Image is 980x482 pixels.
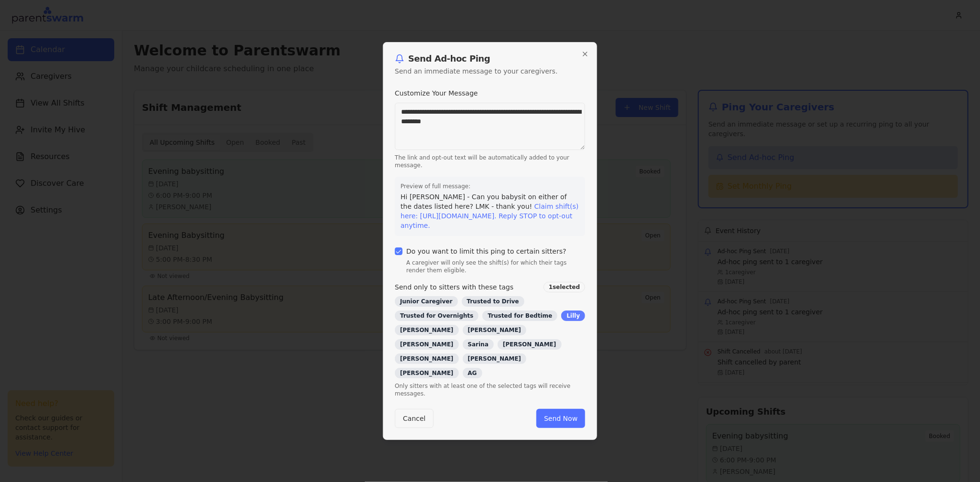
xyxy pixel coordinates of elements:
[463,325,527,335] div: [PERSON_NAME]
[406,248,566,255] label: Do you want to limit this ping to certain sitters?
[395,382,585,397] p: Only sitters with at least one of the selected tags will receive messages.
[482,311,557,321] div: Trusted for Bedtime
[395,368,459,378] div: [PERSON_NAME]
[462,296,524,307] div: Trusted to Drive
[395,311,479,321] div: Trusted for Overnights
[401,203,579,229] span: Claim shift(s) here: [URL][DOMAIN_NAME]. Reply STOP to opt-out anytime.
[395,66,585,76] p: Send an immediate message to your caregivers.
[463,353,527,364] div: [PERSON_NAME]
[561,311,585,321] div: Lilly
[498,339,562,350] div: [PERSON_NAME]
[395,339,459,350] div: [PERSON_NAME]
[544,282,585,292] div: 1 selected
[395,284,513,290] label: Send only to sitters with these tags
[463,339,494,350] div: Sarina
[406,259,585,274] p: A caregiver will only see the shift(s) for which their tags render them eligible.
[395,325,459,335] div: [PERSON_NAME]
[463,368,482,378] div: AG
[395,296,458,307] div: Junior Caregiver
[395,353,459,364] div: [PERSON_NAME]
[395,154,585,169] p: The link and opt-out text will be automatically added to your message.
[395,409,434,428] button: Cancel
[395,54,585,64] h2: Send Ad-hoc Ping
[395,89,478,97] label: Customize Your Message
[401,192,579,230] p: Hi [PERSON_NAME] - Can you babysit on either of the dates listed here? LMK - thank you!
[536,409,585,428] button: Send Now
[401,182,579,190] label: Preview of full message:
